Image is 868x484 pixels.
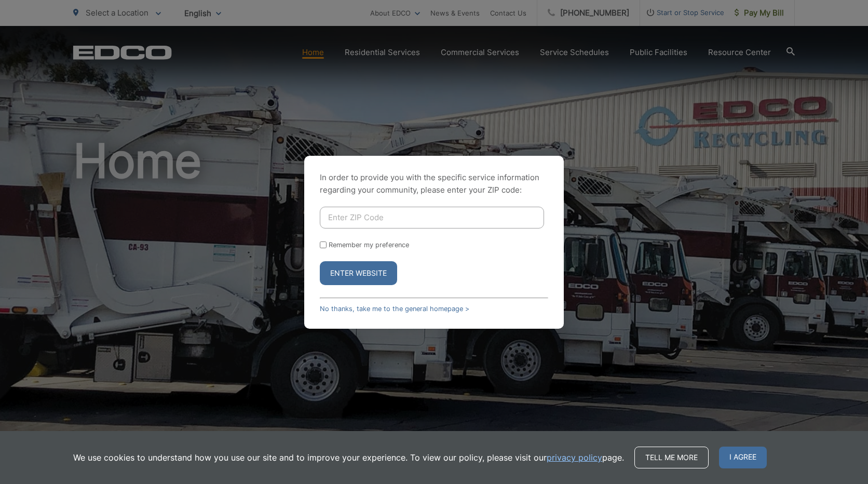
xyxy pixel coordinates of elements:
[320,171,548,196] p: In order to provide you with the specific service information regarding your community, please en...
[719,447,767,468] span: I agree
[320,305,469,313] a: No thanks, take me to the general homepage >
[320,261,397,285] button: Enter Website
[73,451,624,464] p: We use cookies to understand how you use our site and to improve your experience. To view our pol...
[329,241,409,249] label: Remember my preference
[320,207,544,228] input: Enter ZIP Code
[634,447,709,468] a: Tell me more
[547,451,602,464] a: privacy policy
